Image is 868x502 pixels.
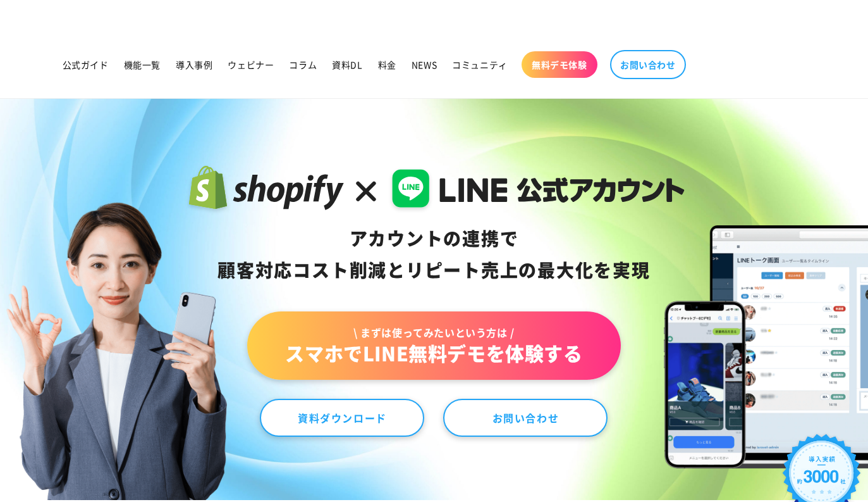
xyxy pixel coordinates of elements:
[532,59,587,70] span: 無料デモ体験
[124,59,161,70] span: 機能一覧
[324,51,370,78] a: 資料DL
[220,51,281,78] a: ウェビナー
[289,59,317,70] span: コラム
[610,50,686,79] a: お問い合わせ
[63,59,109,70] span: 公式ガイド
[452,59,508,70] span: コミュニティ
[370,51,404,78] a: 料金
[247,311,620,380] a: \ まずは使ってみたいという方は /スマホでLINE無料デモを体験する
[116,51,168,78] a: 機能一覧
[183,223,685,286] div: アカウントの連携で 顧客対応コスト削減と リピート売上の 最大化を実現
[281,51,324,78] a: コラム
[228,59,274,70] span: ウェビナー
[620,59,676,70] span: お問い合わせ
[168,51,220,78] a: 導入事例
[260,399,424,437] a: 資料ダウンロード
[522,51,597,78] a: 無料デモ体験
[285,325,582,339] span: \ まずは使ってみたいという方は /
[332,59,362,70] span: 資料DL
[404,51,444,78] a: NEWS
[444,51,515,78] a: コミュニティ
[378,59,396,70] span: 料金
[176,59,212,70] span: 導入事例
[412,59,437,70] span: NEWS
[55,51,116,78] a: 公式ガイド
[443,399,608,437] a: お問い合わせ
